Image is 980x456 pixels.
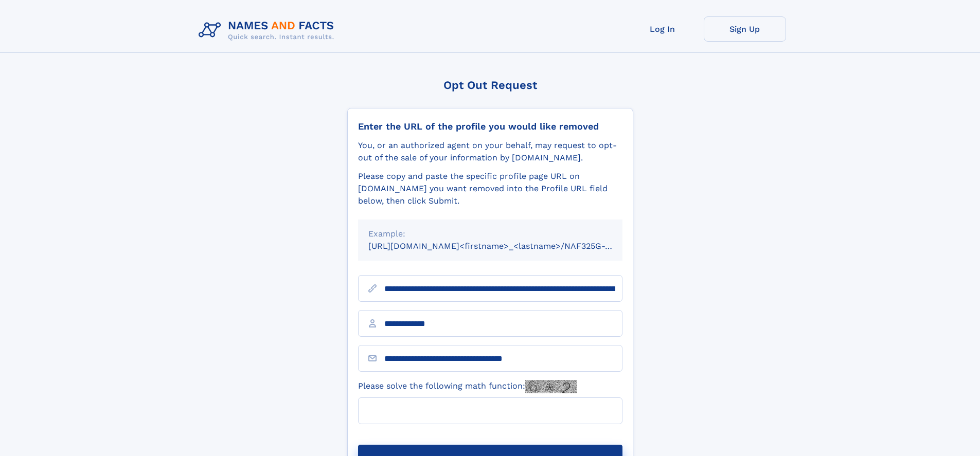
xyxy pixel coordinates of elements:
[368,228,612,240] div: Example:
[358,139,622,164] div: You, or an authorized agent on your behalf, may request to opt-out of the sale of your informatio...
[358,380,577,393] label: Please solve the following math function:
[347,79,633,92] div: Opt Out Request
[704,16,786,42] a: Sign Up
[194,16,343,44] img: Logo Names and Facts
[368,241,642,251] small: [URL][DOMAIN_NAME]<firstname>_<lastname>/NAF325G-xxxxxxxx
[358,121,622,132] div: Enter the URL of the profile you would like removed
[621,16,704,42] a: Log In
[358,170,622,207] div: Please copy and paste the specific profile page URL on [DOMAIN_NAME] you want removed into the Pr...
